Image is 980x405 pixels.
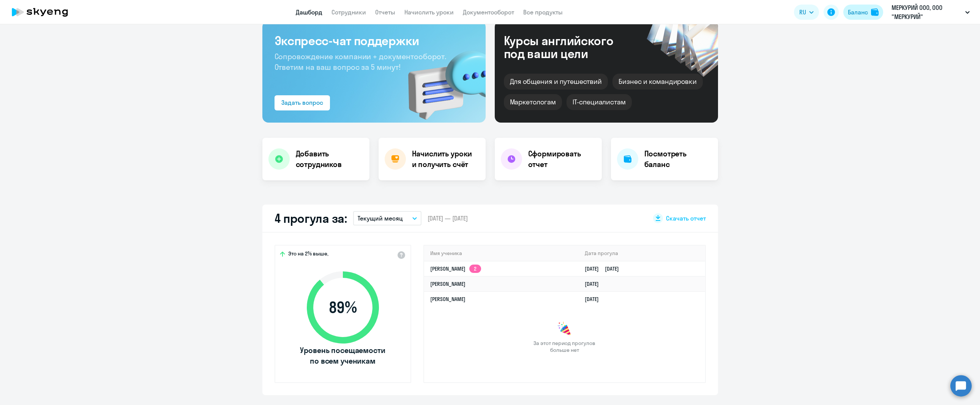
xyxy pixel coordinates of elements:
[430,281,466,287] a: [PERSON_NAME]
[644,148,712,170] h4: Посмотреть баланс
[331,8,366,16] a: Сотрудники
[523,8,563,16] a: Все продукты
[528,148,596,170] h4: Сформировать отчет
[275,211,347,226] h2: 4 прогула за:
[871,8,879,16] img: balance
[612,74,703,90] div: Бизнес и командировки
[275,33,473,48] h3: Экспресс-чат поддержки
[567,94,632,110] div: IT-специалистам
[404,8,454,16] a: Начислить уроки
[848,8,868,17] div: Баланс
[358,214,403,223] p: Текущий месяц
[412,148,478,170] h4: Начислить уроки и получить счёт
[504,34,634,60] div: Курсы английского под ваши цели
[585,281,605,287] a: [DATE]
[296,148,363,170] h4: Добавить сотрудников
[504,74,608,90] div: Для общения и путешествий
[463,8,514,16] a: Документооборот
[353,211,421,225] button: Текущий месяц
[275,95,330,110] button: Задать вопрос
[579,246,705,261] th: Дата прогула
[892,3,962,21] p: МЕРКУРИЙ ООО, ООО "МЕРКУРИЙ"
[557,321,572,337] img: congrats
[469,265,481,273] app-skyeng-badge: 2
[424,246,579,261] th: Имя ученика
[504,94,562,110] div: Маркетологам
[397,37,486,123] img: bg-img
[296,8,322,16] a: Дашборд
[794,5,819,20] button: RU
[843,5,883,20] button: Балансbalance
[799,8,806,17] span: RU
[281,98,323,107] div: Задать вопрос
[585,265,625,272] a: [DATE][DATE]
[299,298,387,317] span: 89 %
[533,340,597,353] span: За этот период прогулов больше нет
[299,345,387,366] span: Уровень посещаемости по всем ученикам
[375,8,395,16] a: Отчеты
[666,214,706,222] span: Скачать отчет
[888,3,974,21] button: МЕРКУРИЙ ООО, ООО "МЕРКУРИЙ"
[430,265,481,272] a: [PERSON_NAME]2
[430,296,466,303] a: [PERSON_NAME]
[288,250,328,259] span: Это на 2% выше,
[275,52,446,72] span: Сопровождение компании + документооборот. Ответим на ваш вопрос за 5 минут!
[585,296,605,303] a: [DATE]
[428,214,468,222] span: [DATE] — [DATE]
